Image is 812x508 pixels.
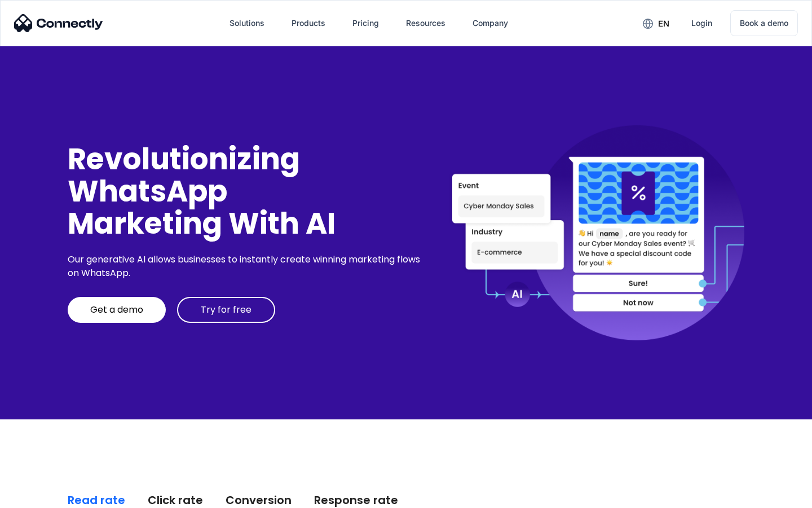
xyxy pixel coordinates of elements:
div: en [658,16,669,32]
div: Click rate [148,492,203,508]
a: Get a demo [68,297,166,323]
div: Solutions [230,15,264,31]
div: Login [691,15,712,31]
div: Products [292,15,325,31]
div: Try for free [201,304,251,316]
div: Read rate [68,492,125,508]
div: Revolutionizing WhatsApp Marketing With AI [68,143,424,240]
div: Pricing [352,15,379,31]
a: Pricing [343,10,388,37]
aside: Language selected: English [11,488,68,504]
a: Try for free [177,297,275,323]
div: Company [473,15,508,31]
div: Response rate [314,492,398,508]
div: Get a demo [90,304,143,316]
ul: Language list [23,488,68,504]
div: Conversion [226,492,292,508]
a: Login [682,10,721,37]
div: Our generative AI allows businesses to instantly create winning marketing flows on WhatsApp. [68,253,424,280]
a: Book a demo [730,10,798,36]
div: Resources [406,15,445,31]
img: Connectly Logo [14,14,103,32]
